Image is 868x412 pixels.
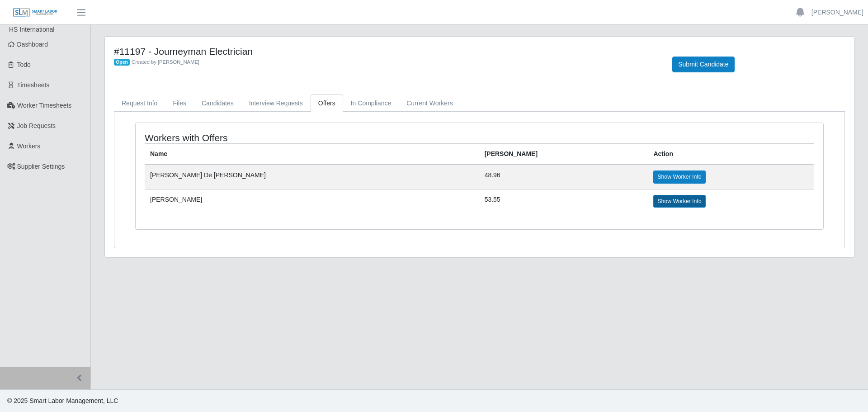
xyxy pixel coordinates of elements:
a: Files [165,95,194,112]
a: Interview Requests [241,95,311,112]
td: [PERSON_NAME] [145,189,479,213]
span: Timesheets [17,81,50,89]
span: Created by [PERSON_NAME] [132,59,199,65]
td: 48.96 [479,165,648,189]
span: Workers [17,142,41,150]
th: Action [648,144,814,165]
a: Offers [311,95,343,112]
a: Candidates [194,95,241,112]
span: Open [114,59,130,66]
a: Show Worker Info [653,170,705,183]
th: Name [145,144,479,165]
a: Request Info [114,95,165,112]
span: Worker Timesheets [17,102,71,109]
span: Job Requests [17,122,56,129]
span: HS International [9,26,54,33]
h4: #11197 - Journeyman Electrician [114,46,659,57]
span: Dashboard [17,41,48,48]
h4: Workers with Offers [145,132,416,143]
a: [PERSON_NAME] [811,8,863,17]
a: Show Worker Info [653,195,705,208]
a: Current Workers [399,95,460,112]
span: Supplier Settings [17,163,65,170]
span: © 2025 Smart Labor Management, LLC [7,397,118,404]
img: SLM Logo [13,8,58,18]
td: [PERSON_NAME] De [PERSON_NAME] [145,165,479,189]
button: Submit Candidate [672,57,734,72]
a: In Compliance [343,95,399,112]
td: 53.55 [479,189,648,213]
span: Todo [17,61,31,68]
th: [PERSON_NAME] [479,144,648,165]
